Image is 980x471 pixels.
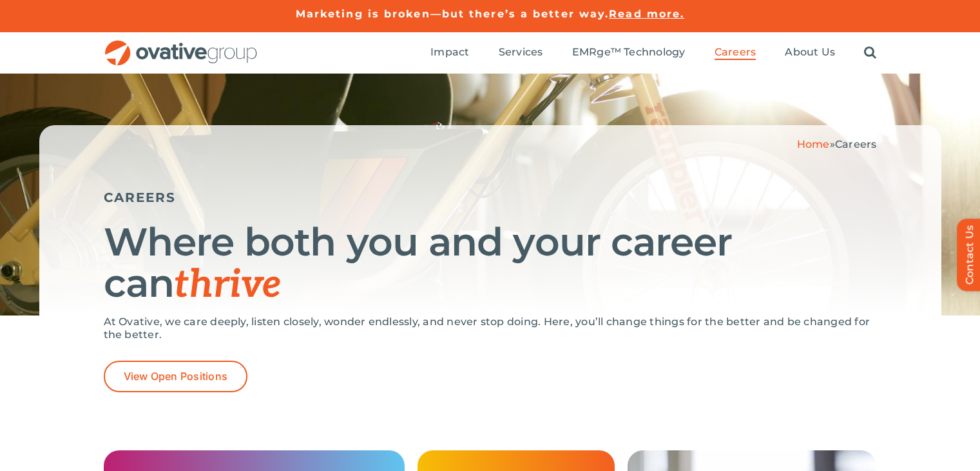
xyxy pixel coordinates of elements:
[609,8,684,20] a: Read more.
[797,138,877,150] span: »
[124,370,228,383] span: View Open Positions
[104,221,877,306] h1: Where both you and your career can
[785,46,835,60] a: About Us
[499,46,543,59] span: Services
[499,46,543,60] a: Services
[797,138,830,150] a: Home
[715,46,756,59] span: Careers
[104,316,877,341] p: At Ovative, we care deeply, listen closely, wonder endlessly, and never stop doing. Here, you’ll ...
[104,190,877,205] h5: CAREERS
[572,46,686,59] span: EMRge™ Technology
[104,361,248,392] a: View Open Positions
[864,46,876,60] a: Search
[785,46,835,59] span: About Us
[572,46,686,60] a: EMRge™ Technology
[430,32,876,74] nav: Menu
[174,262,282,308] span: thrive
[835,138,877,150] span: Careers
[715,46,756,60] a: Careers
[430,46,469,60] a: Impact
[296,8,610,20] a: Marketing is broken—but there’s a better way.
[430,46,469,59] span: Impact
[104,39,258,51] a: OG_Full_horizontal_RGB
